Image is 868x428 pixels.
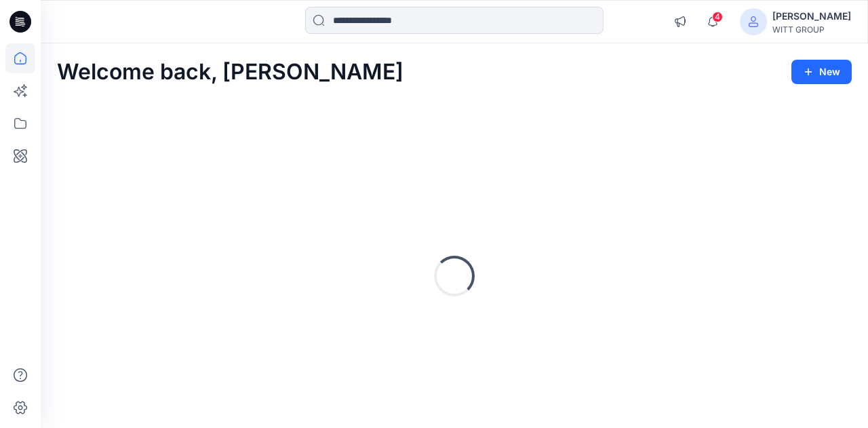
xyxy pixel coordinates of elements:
span: 4 [712,12,723,22]
button: New [791,60,852,84]
h2: Welcome back, [PERSON_NAME] [57,60,403,85]
div: WITT GROUP [772,24,851,35]
svg: avatar [748,16,759,27]
div: [PERSON_NAME] [772,8,851,24]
